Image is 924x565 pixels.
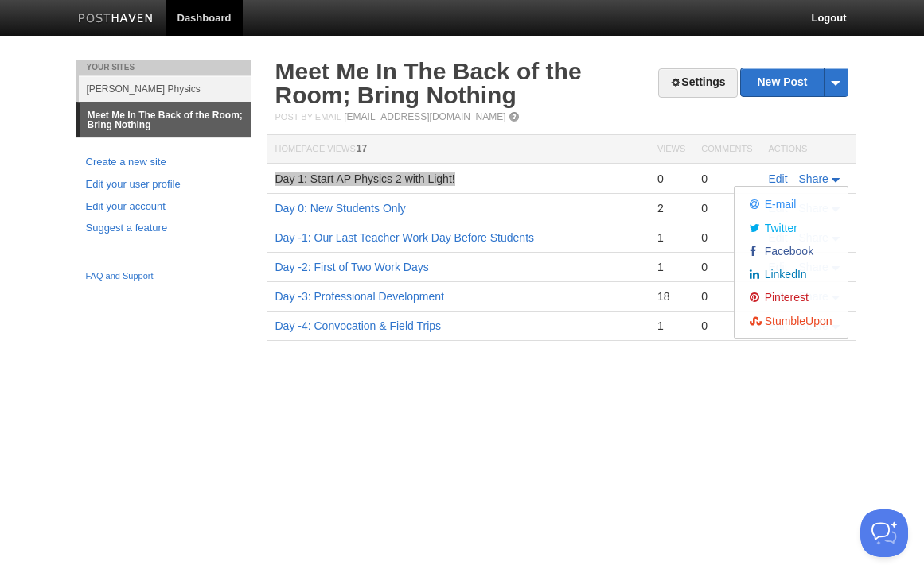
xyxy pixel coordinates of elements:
a: Day -2: First of Two Work Days [275,261,429,273]
a: Suggest a feature [86,220,242,237]
a: Day -4: Convocation & Field Trips [275,319,442,332]
span: Post by Email [275,112,341,122]
div: 0 [701,289,752,304]
span: Facebook [761,245,813,257]
span: Share [799,172,828,185]
a: Meet Me In The Back of the Room; Bring Nothing [80,103,251,137]
a: Edit your user profile [86,176,242,193]
a: LinkedIn [739,262,843,285]
div: 0 [701,319,752,333]
div: 1 [657,260,685,274]
a: Facebook [739,239,843,262]
a: E-mail [739,192,843,215]
a: Day -1: Our Last Teacher Work Day Before Students [275,231,535,244]
a: Day -3: Professional Development [275,290,444,303]
th: Views [649,135,693,164]
div: 0 [701,172,752,186]
a: [PERSON_NAME] Physics [79,75,251,102]
div: 0 [701,230,752,245]
a: [EMAIL_ADDRESS][DOMAIN_NAME] [344,111,505,122]
th: Homepage Views [267,135,649,164]
iframe: Help Scout Beacon - Open [860,509,908,557]
a: Edit [769,172,788,185]
a: Create a new site [86,154,242,171]
a: Pinterest [739,285,843,308]
a: Day 0: New Students Only [275,202,406,215]
a: Day 1: Start AP Physics 2 with Light! [275,172,455,185]
a: Edit your account [86,199,242,215]
li: Your Sites [76,60,251,75]
a: Settings [658,68,737,98]
div: 1 [657,230,685,245]
div: 0 [701,201,752,215]
div: 0 [657,172,685,186]
span: StumbleUpon [761,315,832,327]
div: 18 [657,289,685,304]
span: Twitter [761,222,797,234]
span: LinkedIn [761,268,806,281]
th: Actions [761,135,856,164]
span: 17 [357,143,367,154]
span: Pinterest [761,291,808,304]
span: E-mail [761,198,796,211]
div: 1 [657,319,685,333]
a: New Post [741,68,847,96]
img: Posthaven-bar [78,14,154,25]
a: Meet Me In The Back of the Room; Bring Nothing [275,58,582,108]
th: Comments [693,135,760,164]
a: StumbleUpon [739,308,843,331]
div: 2 [657,201,685,215]
div: 0 [701,260,752,274]
a: FAQ and Support [86,269,242,284]
a: Twitter [739,215,843,238]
